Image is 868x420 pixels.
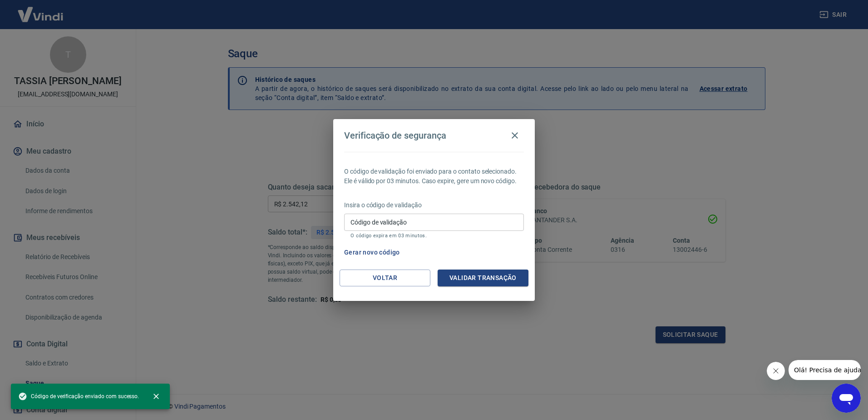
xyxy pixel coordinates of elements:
button: Gerar novo código [340,244,404,261]
button: Voltar [340,270,430,286]
span: Olá! Precisa de ajuda? [5,6,76,14]
iframe: Mensagem da empresa [789,360,861,380]
iframe: Fechar mensagem [767,362,785,380]
h4: Verificação de segurança [344,130,446,141]
span: Código de verificação enviado com sucesso. [18,392,139,401]
p: O código de validação foi enviado para o contato selecionado. Ele é válido por 03 minutos. Caso e... [344,167,524,186]
iframe: Botão para abrir a janela de mensagens [832,384,861,413]
button: close [146,386,166,406]
button: Validar transação [438,270,528,286]
p: Insira o código de validação [344,200,524,210]
p: O código expira em 03 minutos. [350,233,518,239]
